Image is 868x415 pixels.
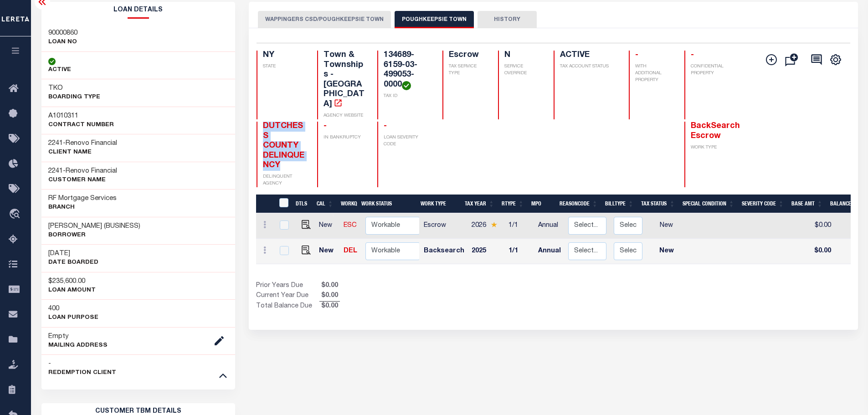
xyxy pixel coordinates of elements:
h3: - [48,139,117,148]
p: BOARDING TYPE [48,93,100,102]
h4: Town & Townships - [GEOGRAPHIC_DATA] [324,51,367,110]
td: 1/1 [505,239,534,264]
span: $0.00 [319,302,340,312]
button: HISTORY [478,11,537,28]
h3: RF Mortgage Services [48,194,117,203]
p: LOAN NO [48,38,77,47]
th: Severity Code: activate to sort column ascending [738,195,788,213]
td: Current Year Due [256,291,319,301]
p: Mailing Address [48,341,108,350]
h3: - [48,167,117,176]
p: WITH ADDITIONAL PROPERTY [635,63,673,84]
p: CUSTOMER Name [48,176,117,185]
th: &nbsp; [273,195,292,213]
span: $0.00 [319,281,340,291]
th: Base Amt: activate to sort column ascending [788,195,827,213]
p: DATE BOARDED [48,258,98,267]
h4: 134689-6159-03-499053-0000 [384,51,431,90]
button: WAPPINGERS CSD/POUGHKEEPSIE TOWN [258,11,391,28]
span: - [635,51,638,59]
h4: Escrow [449,51,487,61]
span: - [324,122,327,130]
p: Branch [48,203,117,212]
td: Annual [534,239,565,264]
h3: Empty [48,332,108,341]
span: - [691,51,694,59]
p: IN BANKRUPTCY [324,134,367,141]
td: $0.00 [796,239,835,264]
th: MPO [528,195,556,213]
td: $0.00 [796,213,835,239]
h3: - [48,359,116,369]
p: DELINQUENT AGENCY [263,174,306,187]
p: CLIENT Name [48,148,117,157]
h4: NY [263,51,306,61]
td: 2026 [468,213,505,239]
p: TAX SERVICE TYPE [449,63,487,77]
th: BillType: activate to sort column ascending [601,195,637,213]
p: TAX ACCOUNT STATUS [560,63,618,70]
td: Total Balance Due [256,302,319,312]
span: 2241 [48,168,63,174]
button: POUGHKEEPSIE TOWN [395,11,474,28]
i: travel_explore [9,209,23,220]
p: TAX ID [384,93,431,100]
span: 2241 [48,140,63,147]
th: DTLS [292,195,313,213]
td: New [315,239,340,264]
p: SERVICE OVERRIDE [504,63,543,77]
h3: TKO [48,84,100,93]
span: Renovo Financial [66,168,117,174]
td: 2025 [468,239,505,264]
h3: 400 [48,304,98,313]
td: 1/1 [505,213,534,239]
p: CONFIDENTIAL PROPERTY [691,63,734,77]
p: STATE [263,63,306,70]
span: BackSearch Escrow [691,122,740,140]
td: New [315,213,340,239]
h4: N [504,51,543,61]
a: ESC [344,222,357,229]
p: ACTIVE [48,66,71,75]
h3: A1010311 [48,112,114,121]
td: Annual [534,213,565,239]
th: RType: activate to sort column ascending [498,195,528,213]
th: CAL: activate to sort column ascending [313,195,337,213]
p: REDEMPTION CLIENT [48,369,116,378]
span: - [384,122,387,130]
td: New [646,239,687,264]
h3: $235,600.00 [48,277,96,286]
th: Tax Year: activate to sort column ascending [461,195,498,213]
th: Work Type [417,195,461,213]
h4: ACTIVE [560,51,618,61]
p: LOAN PURPOSE [48,313,98,323]
p: Contract Number [48,121,114,130]
th: &nbsp;&nbsp;&nbsp;&nbsp;&nbsp;&nbsp;&nbsp;&nbsp;&nbsp;&nbsp; [256,195,273,213]
span: Renovo Financial [66,140,117,147]
p: AGENCY WEBSITE [324,113,367,119]
td: Escrow [420,213,468,239]
a: DEL [344,248,357,254]
p: Borrower [48,231,140,240]
h3: [DATE] [48,249,98,258]
th: ReasonCode: activate to sort column ascending [556,195,601,213]
h3: [PERSON_NAME] (BUSINESS) [48,222,140,231]
th: WorkQ [337,195,358,213]
p: LOAN AMOUNT [48,286,96,295]
h3: 90000860 [48,29,77,38]
td: New [646,213,687,239]
p: LOAN SEVERITY CODE [384,134,431,148]
h2: Loan Details [41,2,236,19]
td: Backsearch [420,239,468,264]
span: $0.00 [319,291,340,301]
td: Prior Years Due [256,281,319,291]
th: Special Condition: activate to sort column ascending [679,195,738,213]
p: WORK TYPE [691,144,734,151]
span: DUTCHESS COUNTY DELINQUENCY [263,122,304,169]
img: Star.svg [491,222,497,228]
th: Tax Status: activate to sort column ascending [637,195,679,213]
th: Work Status [358,195,420,213]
